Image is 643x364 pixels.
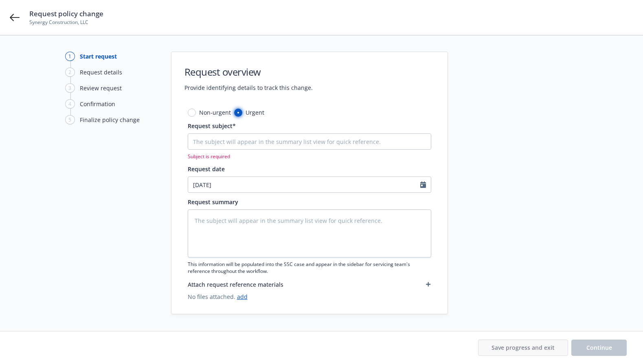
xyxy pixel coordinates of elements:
[65,115,75,124] div: 5
[80,84,122,92] div: Review request
[492,344,555,351] span: Save progress and exit
[184,83,313,92] span: Provide identifying details to track this change.
[188,122,236,130] span: Request subject*
[188,109,196,117] input: Non-urgent
[234,109,242,117] input: Urgent
[586,344,612,351] span: Continue
[65,99,75,109] div: 4
[237,293,248,301] a: add
[188,261,431,275] span: This information will be populated into the SSC case and appear in the sidebar for servicing team...
[80,116,140,124] div: Finalize policy change
[188,280,283,289] span: Attach request reference materials
[188,177,420,192] input: MM/DD/YYYY
[478,340,568,356] button: Save progress and exit
[188,153,431,160] span: Subject is required
[188,165,225,173] span: Request date
[188,198,238,206] span: Request summary
[246,108,264,117] span: Urgent
[571,340,627,356] button: Continue
[65,52,75,61] div: 1
[188,133,431,150] input: The subject will appear in the summary list view for quick reference.
[65,83,75,93] div: 3
[420,181,426,188] svg: Calendar
[184,65,313,78] h1: Request overview
[29,9,103,19] span: Request policy change
[80,68,122,76] div: Request details
[65,68,75,77] div: 2
[29,19,103,26] span: Synergy Construction, LLC
[188,292,431,301] span: No files attached.
[80,52,117,61] div: Start request
[199,108,231,117] span: Non-urgent
[80,100,115,108] div: Confirmation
